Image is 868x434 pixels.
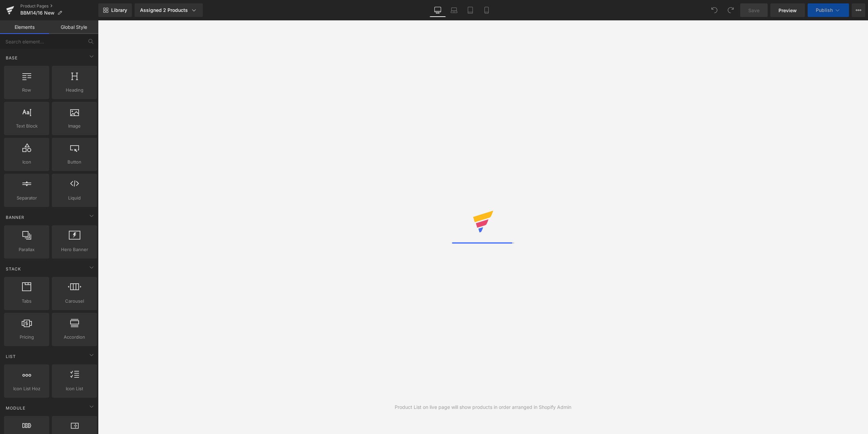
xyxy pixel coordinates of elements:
[20,3,98,9] a: Product Pages
[6,194,47,202] span: Separator
[6,298,47,305] span: Tabs
[6,246,47,253] span: Parallax
[54,385,95,392] span: Icon List
[6,385,47,392] span: Icon List Hoz
[724,3,737,17] button: Redo
[49,20,98,34] a: Global Style
[778,7,797,14] span: Preview
[748,7,759,14] span: Save
[5,55,18,61] span: Base
[395,403,571,411] div: Product List on live page will show products in order arranged in Shopify Admin
[54,158,95,166] span: Button
[140,7,197,14] div: Assigned 2 Products
[111,7,127,13] span: Library
[5,353,17,360] span: List
[708,3,721,17] button: Undo
[5,405,26,411] span: Module
[808,3,849,17] button: Publish
[6,158,47,166] span: Icon
[5,214,25,221] span: Banner
[54,334,95,341] span: Accordion
[430,3,446,17] a: Desktop
[54,298,95,305] span: Carousel
[6,122,47,130] span: Text Block
[462,3,478,17] a: Tablet
[6,87,47,94] span: Row
[770,3,805,17] a: Preview
[54,122,95,130] span: Image
[20,10,55,16] span: BBM14/16 New
[446,3,462,17] a: Laptop
[54,194,95,202] span: Liquid
[5,266,22,272] span: Stack
[478,3,495,17] a: Mobile
[54,246,95,253] span: Hero Banner
[98,3,132,17] a: New Library
[54,87,95,94] span: Heading
[852,3,865,17] button: More
[6,334,47,341] span: Pricing
[816,7,833,13] span: Publish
